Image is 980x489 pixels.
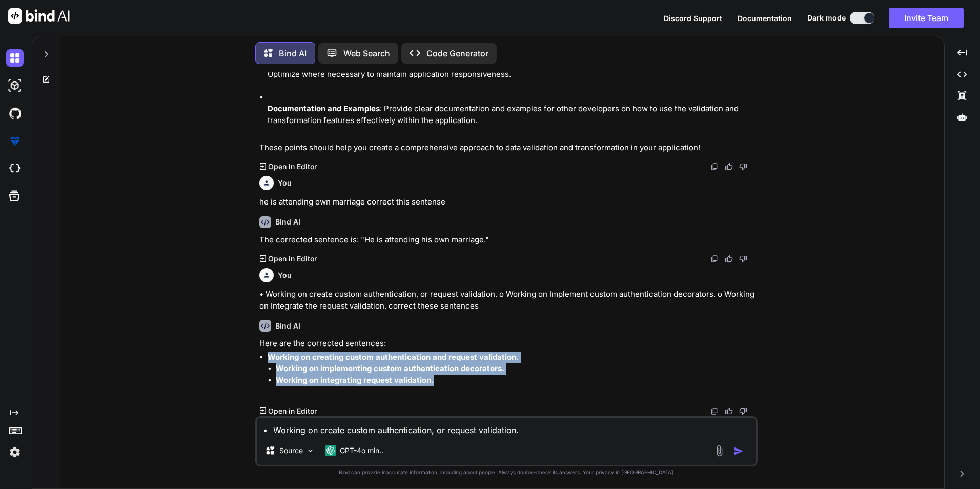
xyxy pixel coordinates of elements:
[426,47,488,59] p: Code Generator
[259,142,756,154] p: These points should help you create a comprehensive approach to data validation and transformatio...
[268,104,380,113] strong: Documentation and Examples
[276,375,434,385] strong: Working on integrating request validation.
[276,363,504,373] strong: Working on implementing custom authentication decorators.
[713,445,725,457] img: attachment
[279,445,303,456] p: Source
[739,407,747,415] img: dislike
[710,255,719,263] img: copy
[275,217,300,227] h6: Bind AI
[6,49,24,67] img: darkChat
[259,338,756,350] p: Here are the corrected sentences:
[6,443,24,461] img: settings
[710,162,719,171] img: copy
[725,162,733,171] img: like
[268,352,519,362] strong: Working on creating custom authentication and request validation.
[268,406,317,416] p: Open in Editor
[664,14,722,23] span: Discord Support
[6,160,24,177] img: cloudideIcon
[6,77,24,94] img: darkAi-studio
[8,8,70,24] img: Bind AI
[268,103,756,126] p: : Provide clear documentation and examples for other developers on how to use the validation and ...
[710,407,719,415] img: copy
[664,13,722,24] button: Discord Support
[268,161,317,172] p: Open in Editor
[255,468,758,476] p: Bind can provide inaccurate information, including about people. Always double-check its answers....
[739,162,747,171] img: dislike
[6,132,24,150] img: premium
[343,47,390,59] p: Web Search
[279,47,307,59] p: Bind AI
[807,13,846,23] span: Dark mode
[278,270,292,280] h6: You
[275,321,300,331] h6: Bind AI
[738,14,792,23] span: Documentation
[325,445,336,456] img: GPT-4o mini
[278,178,292,188] h6: You
[306,446,315,455] img: Pick Models
[259,234,756,246] p: The corrected sentence is: "He is attending his own marriage."
[268,254,317,264] p: Open in Editor
[259,289,756,312] p: • Working on create custom authentication, or request validation. o Working on Implement custom a...
[340,445,383,456] p: GPT-4o min..
[733,446,744,456] img: icon
[259,196,756,208] p: he is attending own marriage correct this sentense
[739,255,747,263] img: dislike
[889,8,964,28] button: Invite Team
[738,13,792,24] button: Documentation
[725,407,733,415] img: like
[725,255,733,263] img: like
[6,105,24,122] img: githubDark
